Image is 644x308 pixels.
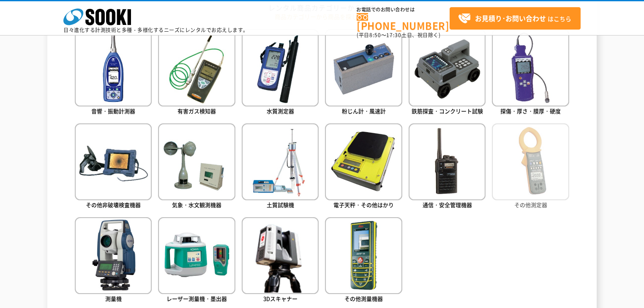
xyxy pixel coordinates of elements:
img: 電子天秤・その他はかり [325,123,402,200]
a: 有害ガス検知器 [158,29,235,117]
a: 土質試験機 [242,123,319,211]
span: 探傷・厚さ・膜厚・硬度 [500,107,561,115]
span: (平日 ～ 土日、祝日除く) [357,31,440,39]
img: レーザー測量機・墨出器 [158,217,235,294]
img: その他測定器 [492,123,569,200]
a: 測量機 [75,217,152,305]
a: その他測定器 [492,123,569,211]
span: お電話でのお問い合わせは [357,7,450,12]
a: レーザー測量機・墨出器 [158,217,235,305]
span: 測量機 [105,294,122,303]
strong: お見積り･お問い合わせ [475,13,546,23]
a: 通信・安全管理機器 [409,123,486,211]
a: 音響・振動計測器 [75,29,152,117]
span: 8:50 [369,31,381,39]
span: はこちら [458,12,571,25]
a: 鉄筋探査・コンクリート試験 [409,29,486,117]
span: 鉄筋探査・コンクリート試験 [412,107,483,115]
img: 粉じん計・風速計 [325,29,402,106]
span: 土質試験機 [267,201,294,209]
img: 水質測定器 [242,29,319,106]
img: 有害ガス検知器 [158,29,235,106]
span: 水質測定器 [267,107,294,115]
img: 鉄筋探査・コンクリート試験 [409,29,486,106]
span: その他測定器 [514,201,547,209]
a: 3Dスキャナー [242,217,319,305]
img: 通信・安全管理機器 [409,123,486,200]
span: 電子天秤・その他はかり [333,201,394,209]
span: 気象・水文観測機器 [172,201,221,209]
a: 粉じん計・風速計 [325,29,402,117]
a: 気象・水文観測機器 [158,123,235,211]
img: その他非破壊検査機器 [75,123,152,200]
a: 水質測定器 [242,29,319,117]
a: 探傷・厚さ・膜厚・硬度 [492,29,569,117]
a: お見積り･お問い合わせはこちら [450,7,581,30]
span: 17:30 [386,31,401,39]
span: 音響・振動計測器 [91,107,135,115]
a: その他測量機器 [325,217,402,305]
img: 3Dスキャナー [242,217,319,294]
img: 土質試験機 [242,123,319,200]
span: その他測量機器 [344,294,383,303]
a: その他非破壊検査機器 [75,123,152,211]
img: 測量機 [75,217,152,294]
span: その他非破壊検査機器 [86,201,141,209]
span: レーザー測量機・墨出器 [166,294,227,303]
img: その他測量機器 [325,217,402,294]
img: 気象・水文観測機器 [158,123,235,200]
span: 有害ガス検知器 [177,107,216,115]
p: 日々進化する計測技術と多種・多様化するニーズにレンタルでお応えします。 [63,27,248,33]
img: 音響・振動計測器 [75,29,152,106]
a: 電子天秤・その他はかり [325,123,402,211]
span: 通信・安全管理機器 [423,201,472,209]
img: 探傷・厚さ・膜厚・硬度 [492,29,569,106]
span: 粉じん計・風速計 [342,107,386,115]
span: 3Dスキャナー [263,294,297,303]
a: [PHONE_NUMBER] [357,13,450,30]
